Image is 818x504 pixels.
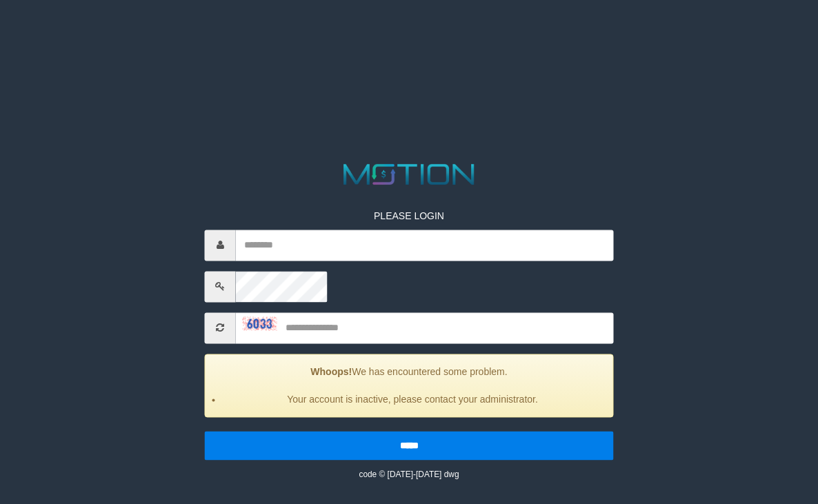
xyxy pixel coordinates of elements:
small: code © [DATE]-[DATE] dwg [359,470,459,479]
div: We has encountered some problem. [205,354,614,417]
img: captcha [243,317,277,331]
img: MOTION_logo.png [337,160,481,188]
li: Your account is inactive, please contact your administrator. [223,392,603,406]
strong: Whoops! [310,366,352,377]
p: PLEASE LOGIN [205,209,614,223]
